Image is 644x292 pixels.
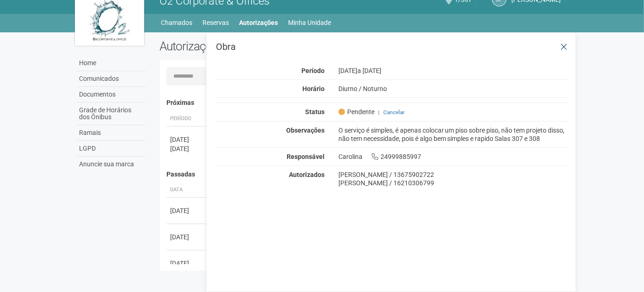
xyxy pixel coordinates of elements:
strong: Período [301,67,325,74]
h3: Obra [216,42,569,51]
strong: Horário [302,85,325,92]
a: Minha Unidade [288,16,331,29]
a: LGPD [77,141,146,157]
div: [DATE] [170,259,204,268]
a: Comunicados [77,71,146,87]
div: [DATE] [170,232,204,242]
a: Cancelar [383,109,405,116]
h4: Passadas [166,171,563,178]
th: Período [166,111,208,127]
div: Diurno / Noturno [331,85,576,93]
div: [DATE] [170,135,204,144]
span: Pendente [338,108,374,116]
span: a [DATE] [357,67,381,74]
a: Reservas [203,16,229,29]
a: Chamados [161,16,193,29]
th: Data [166,182,208,198]
strong: Responsável [287,153,325,160]
strong: Status [305,108,325,116]
a: Grade de Horários dos Ônibus [77,103,146,125]
div: O serviço é simples, é apenas colocar um piso sobre piso, não tem projeto disso, não tem necessid... [331,126,576,143]
h4: Próximas [166,99,563,106]
strong: Autorizados [289,171,325,178]
div: [PERSON_NAME] / 16210306799 [338,179,569,187]
a: Anuncie sua marca [77,157,146,172]
a: Documentos [77,87,146,103]
strong: Observações [286,127,325,134]
div: Carolina 24999885997 [331,152,576,161]
a: Ramais [77,125,146,141]
div: [PERSON_NAME] / 13675902722 [338,170,569,179]
span: | [378,109,380,116]
a: Home [77,55,146,71]
h2: Autorizações [159,39,357,53]
div: [DATE] [331,67,576,75]
a: Autorizações [239,16,278,29]
div: [DATE] [170,144,204,153]
div: [DATE] [170,206,204,215]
